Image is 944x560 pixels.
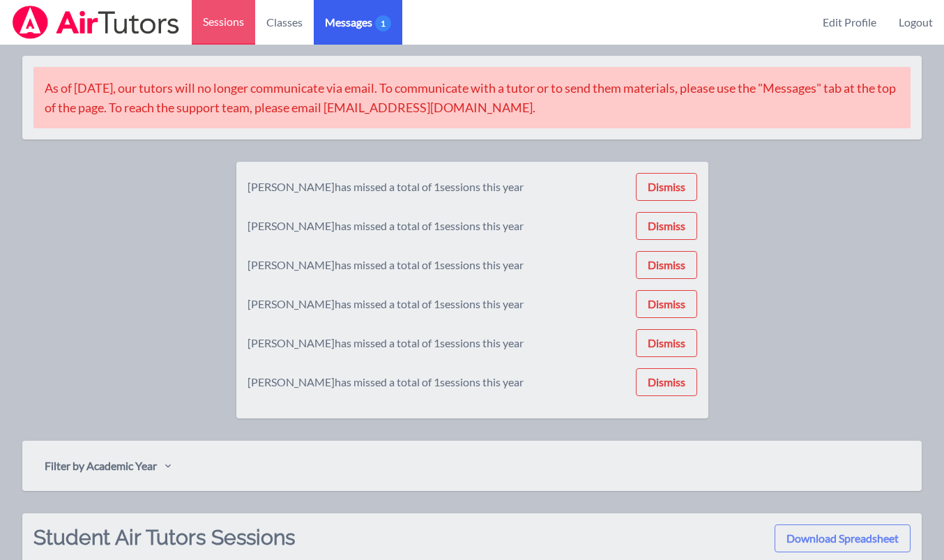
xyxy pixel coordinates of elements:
button: Dismiss [636,173,697,201]
button: Dismiss [636,329,697,357]
button: Dismiss [636,251,697,279]
div: [PERSON_NAME] has missed a total of 1 sessions this year [248,179,524,195]
button: Dismiss [636,290,697,318]
div: [PERSON_NAME] has missed a total of 1 sessions this year [248,257,524,273]
button: Dismiss [636,368,697,396]
div: [PERSON_NAME] has missed a total of 1 sessions this year [248,218,524,234]
button: Download Spreadsheet [775,524,911,552]
span: 1 [375,15,391,31]
img: Airtutors Logo [11,6,181,39]
div: [PERSON_NAME] has missed a total of 1 sessions this year [248,335,524,351]
div: [PERSON_NAME] has missed a total of 1 sessions this year [248,374,524,391]
button: Dismiss [636,212,697,240]
button: Filter by Academic Year [33,452,182,480]
span: Messages [325,14,391,31]
div: [PERSON_NAME] has missed a total of 1 sessions this year [248,296,524,312]
div: As of [DATE], our tutors will no longer communicate via email. To communicate with a tutor or to ... [33,67,911,128]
